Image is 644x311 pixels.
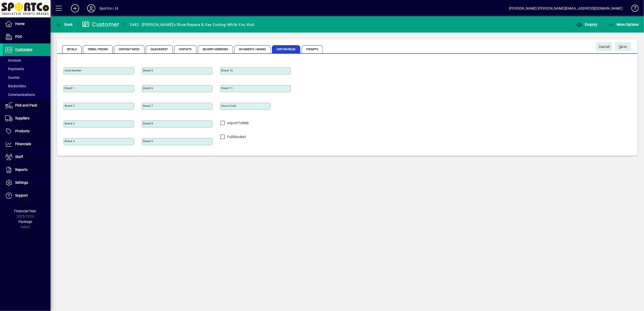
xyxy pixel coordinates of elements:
[99,4,118,12] div: Sportco Ltd
[143,86,153,90] mat-label: Brand 6
[5,84,26,88] span: Backorders
[174,45,197,53] span: Contacts
[83,45,113,53] span: Terms / Pricing
[3,31,51,43] a: POS
[3,138,51,150] a: Financials
[198,45,233,53] span: Delivery Addresses
[3,164,51,176] a: Reports
[3,176,51,189] a: Settings
[82,20,119,29] div: Customer
[607,20,640,29] button: More Options
[5,67,24,71] span: Payments
[3,18,51,30] a: Home
[3,90,51,99] a: Communications
[226,134,246,139] label: FullStockist
[15,103,37,107] span: Pick and Pack
[628,1,638,17] a: Knowledge Base
[3,82,51,90] a: Backorders
[15,155,23,159] span: Staff
[15,116,30,120] span: Suppliers
[55,20,74,29] button: Back
[234,45,271,53] span: Documents / Images
[15,168,28,172] span: Reports
[65,86,75,90] mat-label: Brand 1
[3,73,51,82] a: Quotes
[575,20,599,29] button: Enquiry
[221,104,236,108] mat-label: Store Code
[65,69,82,72] mat-label: Area Number
[56,22,73,27] span: Back
[15,47,32,51] span: Customers
[15,22,25,26] span: Home
[143,122,153,125] mat-label: Brand 8
[15,180,28,185] span: Settings
[65,139,75,143] mat-label: Brand 4
[51,20,78,29] app-page-header-button: Back
[221,69,233,72] mat-label: Brand 10
[130,21,255,29] div: 3442 - [PERSON_NAME]'s Shoe Repairs & Key Cutting While You Wait
[619,45,621,49] span: S
[3,65,51,73] a: Payments
[143,69,153,72] mat-label: Brand 5
[5,75,19,80] span: Quotes
[221,86,233,90] mat-label: Brand 11
[596,42,612,51] button: Cancel
[18,220,32,224] span: Package
[272,45,300,53] span: Custom Fields
[14,209,36,213] span: Financial Year
[3,189,51,202] a: Support
[83,4,99,13] button: Profile
[15,35,22,39] span: POS
[302,45,323,53] span: Prompts
[226,120,249,125] label: ImportToWeb
[5,93,35,97] span: Communications
[143,104,153,108] mat-label: Brand 7
[143,139,153,143] mat-label: Brand 9
[619,43,627,51] span: ave
[5,58,21,62] span: Invoices
[3,112,51,125] a: Suppliers
[509,4,623,12] div: [PERSON_NAME] [PERSON_NAME][EMAIL_ADDRESS][DOMAIN_NAME]
[114,45,144,53] span: Contract Rates
[62,45,82,53] span: Details
[3,56,51,65] a: Invoices
[608,22,639,27] span: More Options
[615,42,631,51] button: Save
[3,125,51,138] a: Products
[3,151,51,163] a: Staff
[65,104,75,108] mat-label: Brand 2
[576,22,597,27] span: Enquiry
[65,122,75,125] mat-label: Brand 3
[15,193,28,197] span: Support
[67,4,83,13] button: Add
[146,45,173,53] span: Sales Budget
[599,43,610,51] span: Cancel
[15,129,30,133] span: Products
[3,99,51,112] a: Pick and Pack
[15,142,31,146] span: Financials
